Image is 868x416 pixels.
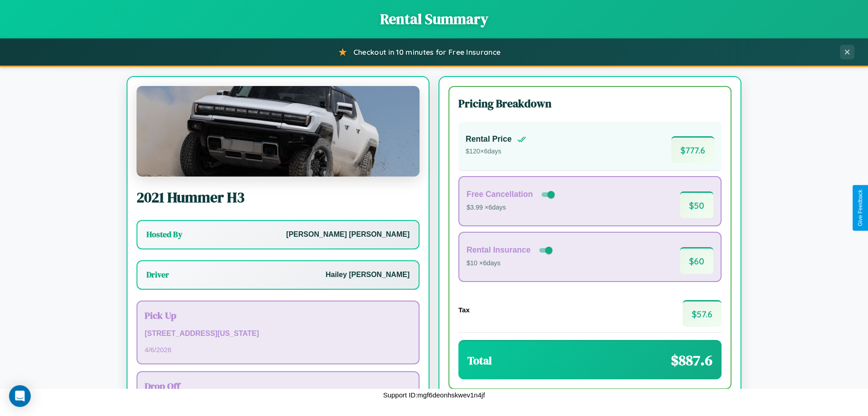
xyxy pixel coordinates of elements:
p: $3.99 × 6 days [467,202,557,214]
p: Support ID: mgf6deonhskwev1n4jf [383,389,485,401]
h3: Pricing Breakdown [458,96,722,111]
h1: Rental Summary [9,9,859,29]
p: [PERSON_NAME] [PERSON_NAME] [286,228,410,241]
h4: Tax [458,306,470,314]
h3: Drop Off [145,379,411,392]
span: $ 60 [680,247,713,274]
span: $ 887.6 [671,350,712,370]
h4: Rental Insurance [467,245,531,255]
span: $ 50 [680,191,713,218]
h3: Hosted By [146,229,182,240]
h3: Pick Up [145,309,411,322]
h4: Free Cancellation [467,190,533,199]
span: $ 57.6 [683,300,722,327]
span: Checkout in 10 minutes for Free Insurance [354,48,500,57]
div: Open Intercom Messenger [9,385,31,407]
h3: Driver [146,269,169,280]
h3: Total [467,353,492,368]
img: Hummer H3 [137,86,420,177]
p: $ 120 × 6 days [466,146,526,158]
h2: 2021 Hummer H3 [137,187,420,207]
div: Give Feedback [857,190,863,226]
h4: Rental Price [466,134,512,144]
p: [STREET_ADDRESS][US_STATE] [145,327,411,340]
p: Hailey [PERSON_NAME] [325,268,410,282]
span: $ 777.6 [671,136,714,163]
p: $10 × 6 days [467,258,554,269]
p: 4 / 6 / 2026 [145,344,411,356]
